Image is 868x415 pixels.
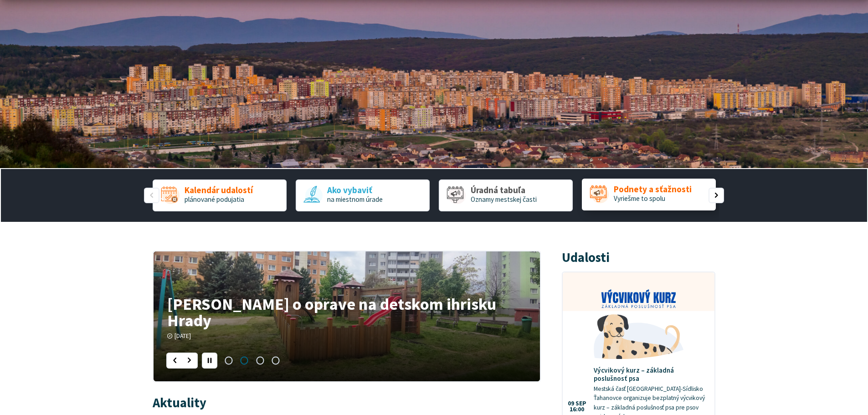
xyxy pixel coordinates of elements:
div: 2 / 5 [296,179,430,211]
span: Prejsť na slajd 2 [236,353,252,368]
span: plánované podujatia [185,195,244,204]
div: Pozastaviť pohyb slajdera [202,353,217,368]
div: Predošlý slajd [166,353,182,368]
span: sep [575,400,586,407]
a: Kalendár udalostí plánované podujatia [153,179,287,211]
div: Predošlý slajd [144,188,159,203]
div: 2 / 4 [154,251,540,381]
span: Prejsť na slajd 1 [221,353,236,368]
div: Nasledujúci slajd [182,353,198,368]
a: [PERSON_NAME] o oprave na detskom ihrisku Hrady [DATE] [154,251,540,381]
span: na miestnom úrade [327,195,383,204]
span: Podnety a sťažnosti [614,185,692,195]
h3: Aktuality [153,396,206,410]
span: 09 [568,400,574,407]
a: Ako vybaviť na miestnom úrade [296,179,430,211]
h4: [PERSON_NAME] o oprave na detskom ihrisku Hrady [167,296,526,328]
div: 3 / 5 [439,179,573,211]
div: 4 / 5 [582,179,716,211]
div: Nasledujúci slajd [709,188,724,203]
h3: Udalosti [562,251,610,265]
span: 16:00 [568,406,586,413]
div: 1 / 5 [153,179,287,211]
span: [DATE] [175,332,191,340]
span: Ako vybaviť [327,185,383,195]
a: Podnety a sťažnosti Vyriešme to spolu [582,179,716,210]
span: Úradná tabuľa [471,185,537,195]
span: Prejsť na slajd 4 [268,353,283,368]
h4: Výcvikový kurz – základná poslušnosť psa [594,366,708,383]
span: Kalendár udalostí [185,185,253,195]
span: Prejsť na slajd 3 [252,353,267,368]
span: Vyriešme to spolu [614,194,665,203]
span: Oznamy mestskej časti [471,195,537,204]
a: Úradná tabuľa Oznamy mestskej časti [439,179,573,211]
